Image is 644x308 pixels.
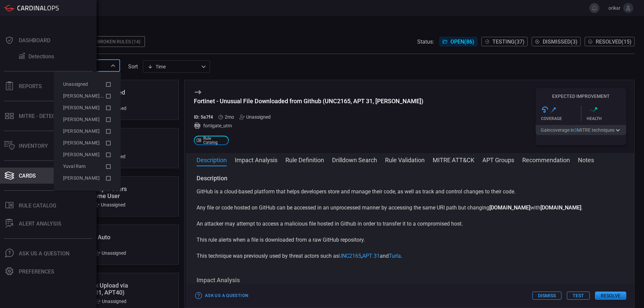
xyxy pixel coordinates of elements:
span: Dismissed ( 3 ) [543,39,578,45]
button: Ask Us a Question [194,291,250,301]
button: Impact Analysis [235,156,277,164]
div: Rule Catalog [19,202,56,209]
p: GitHub is a cloud-based platform that helps developers store and manage their code, as well as tr... [197,188,624,196]
li: Denis Chapenko [58,125,117,137]
div: Reports [19,83,42,89]
div: Detections [29,53,54,60]
div: Unassigned [239,114,271,120]
button: Test [567,292,590,300]
span: [PERSON_NAME] (Myself) [63,93,118,99]
span: [PERSON_NAME] [63,117,100,122]
span: Rule Catalog [203,136,226,144]
p: An attacker may attempt to access a malicious file hosted in Github in order to transfer it to a ... [197,220,624,228]
strong: [DOMAIN_NAME] [540,204,581,211]
button: Recommendation [522,156,570,164]
span: [PERSON_NAME] [63,128,100,134]
span: Open ( 86 ) [450,39,474,45]
button: Resolve [595,292,626,300]
span: [PERSON_NAME] [63,105,100,110]
button: Gaincoverage in3MITRE techniques [536,125,626,135]
div: Health [587,116,627,121]
h5: Expected Improvement [536,94,626,99]
li: Amit Zilber [58,114,117,125]
h3: Description [197,174,624,182]
div: Unassigned [95,299,126,304]
button: Notes [578,156,594,164]
div: Inventory [19,143,48,149]
span: Testing ( 37 ) [492,39,525,45]
a: APT 31 [362,253,380,259]
li: Unassigned [58,78,117,90]
div: Coverage [541,116,581,121]
label: sort [128,63,138,70]
button: APT Groups [482,156,514,164]
button: MITRE ATT&CK [433,156,474,164]
div: Broken Rules (14) [93,36,145,47]
button: Rule Validation [385,156,425,164]
li: Yuval Ram [58,161,117,172]
p: Any file or code hosted on GitHub can be accessed in an unprocessed manner by accessing the same ... [197,204,624,212]
div: Ask Us A Question [19,250,69,257]
li: אורי קרסנטי (Myself) [58,90,117,102]
a: Turla [389,253,401,259]
button: Close [108,61,118,70]
a: UNC2165 [339,253,361,259]
div: fortigate_utm [194,122,423,129]
li: Adiel Bastiker [58,102,117,114]
span: Yuval Ram [63,164,86,169]
div: Cards [19,173,36,179]
h5: ID: 5a7f4 [194,114,213,120]
button: Open(86) [439,37,477,46]
div: ALERT ANALYSIS [19,221,61,227]
button: Testing(37) [481,37,528,46]
button: Resolved(15) [585,37,635,46]
span: Resolved ( 15 ) [596,39,632,45]
button: Dismissed(3) [532,37,581,46]
div: Fortinet - Unusual File Downloaded from Github (UNC2165, APT 31, Turla) [194,98,423,105]
span: Unassigned [63,81,88,87]
button: Rule Definition [285,156,324,164]
span: 3 [574,127,577,133]
button: Description [197,156,227,164]
p: This rule alerts when a file is downloaded from a raw GitHub repository. [197,236,624,244]
li: Orel Einy [58,149,117,161]
div: Unassigned [94,202,125,207]
span: Jun 18, 2025 3:39 PM [225,114,234,120]
button: Drilldown Search [332,156,377,164]
button: Dismiss [532,292,561,300]
span: [PERSON_NAME] [63,152,100,157]
p: This technique was previously used by threat actors such as , and . [197,252,624,260]
span: orikar [602,5,621,11]
li: אדל ירדן [58,172,117,184]
div: Dashboard [19,37,50,44]
strong: [DOMAIN_NAME] [489,204,530,211]
div: MITRE - Detection Posture [19,113,93,119]
span: Status: [417,39,434,45]
li: Maayan Shtavi [58,137,117,149]
div: Time [148,63,199,70]
span: [PERSON_NAME] [63,140,100,145]
div: Preferences [19,268,54,275]
div: Unassigned [95,250,126,256]
h3: Impact Analysis [197,276,624,284]
span: [PERSON_NAME] [63,175,100,181]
